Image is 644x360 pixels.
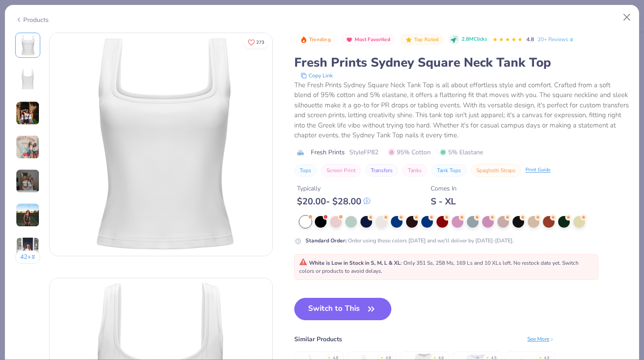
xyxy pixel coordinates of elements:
[294,164,317,177] button: Tops
[309,37,331,42] span: Trending
[440,148,483,157] span: 5% Elastane
[402,164,427,177] button: Tanks
[16,135,40,159] img: User generated content
[256,40,264,45] span: 273
[538,355,542,359] div: ★
[299,259,579,275] span: : Only 351 Ss, 258 Ms, 169 Ls and 10 XLs left. No restock date yet. Switch colors or products to ...
[486,355,489,359] div: ★
[388,148,431,157] span: 95% Cotton
[431,184,457,193] div: Comes In
[16,203,40,227] img: User generated content
[462,36,487,43] span: 2.8M Clicks
[619,9,636,26] button: Close
[538,35,575,43] a: 20+ Reviews
[294,80,629,140] div: The Fresh Prints Sydney Square Neck Tank Top is all about effortless style and comfort. Crafted f...
[341,34,395,46] button: Badge Button
[311,148,345,157] span: Fresh Prints
[17,68,38,90] img: Back
[414,37,439,42] span: Top Rated
[433,355,436,359] div: ★
[349,148,378,157] span: Style FP82
[365,164,398,177] button: Transfers
[305,237,514,245] div: Order using these colors [DATE] and we'll deliver by [DATE]-[DATE].
[492,33,523,47] div: 4.8 Stars
[15,250,41,264] button: 42+
[300,36,307,43] img: Trending sort
[527,335,555,343] div: See More
[321,164,361,177] button: Screen Print
[298,71,335,80] button: copy to clipboard
[471,164,521,177] button: Spaghetti Straps
[380,355,384,359] div: ★
[294,298,391,320] button: Switch to This
[305,237,347,244] strong: Standard Order :
[295,34,335,46] button: Badge Button
[346,36,353,43] img: Most Favorited sort
[400,34,443,46] button: Badge Button
[327,355,331,359] div: ★
[297,196,370,207] div: $ 20.00 - $ 28.00
[16,237,40,261] img: User generated content
[17,34,38,56] img: Front
[297,184,370,193] div: Typically
[526,36,534,43] span: 4.8
[16,169,40,193] img: User generated content
[294,149,306,156] img: brand logo
[309,259,401,267] strong: White is Low in Stock in S, M, L & XL
[294,54,629,71] div: Fresh Prints Sydney Square Neck Tank Top
[16,101,40,125] img: User generated content
[244,36,268,49] button: Like
[405,36,412,43] img: Top Rated sort
[294,335,342,344] div: Similar Products
[525,166,551,174] div: Print Guide
[431,196,457,207] div: S - XL
[355,37,390,42] span: Most Favorited
[15,15,49,25] div: Products
[50,33,272,256] img: Front
[432,164,466,177] button: Tank Tops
